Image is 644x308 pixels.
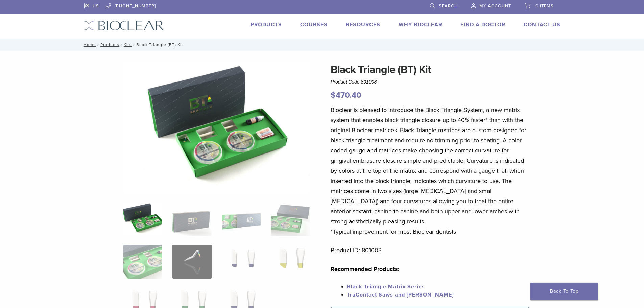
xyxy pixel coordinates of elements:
[222,202,261,236] img: Black Triangle (BT) Kit - Image 3
[300,21,328,28] a: Courses
[79,39,566,51] nav: Black Triangle (BT) Kit
[361,79,377,85] span: 801003
[331,62,529,78] h1: Black Triangle (BT) Kit
[123,202,162,236] img: Intro-Black-Triangle-Kit-6-Copy-e1548792917662-324x324.jpg
[331,245,529,255] p: Product ID: 801003
[331,105,529,237] p: Bioclear is pleased to introduce the Black Triangle System, a new matrix system that enables blac...
[346,21,380,28] a: Resources
[119,43,124,46] span: /
[530,283,598,300] a: Back To Top
[399,21,442,28] a: Why Bioclear
[271,245,310,279] img: Black Triangle (BT) Kit - Image 8
[123,245,162,279] img: Black Triangle (BT) Kit - Image 5
[96,43,100,46] span: /
[84,21,164,30] img: Bioclear
[460,21,505,28] a: Find A Doctor
[331,265,400,273] strong: Recommended Products:
[172,245,211,279] img: Black Triangle (BT) Kit - Image 6
[100,42,119,47] a: Products
[331,79,377,85] span: Product Code:
[439,3,458,9] span: Search
[271,202,310,236] img: Black Triangle (BT) Kit - Image 4
[479,3,511,9] span: My Account
[132,43,136,46] span: /
[347,283,425,290] a: Black Triangle Matrix Series
[123,62,310,193] img: Intro Black Triangle Kit-6 - Copy
[524,21,560,28] a: Contact Us
[251,21,282,28] a: Products
[331,90,361,100] bdi: 470.40
[347,291,454,298] a: TruContact Saws and [PERSON_NAME]
[81,42,96,47] a: Home
[222,245,261,279] img: Black Triangle (BT) Kit - Image 7
[331,90,336,100] span: $
[535,3,554,9] span: 0 items
[124,42,132,47] a: Kits
[172,202,211,236] img: Black Triangle (BT) Kit - Image 2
